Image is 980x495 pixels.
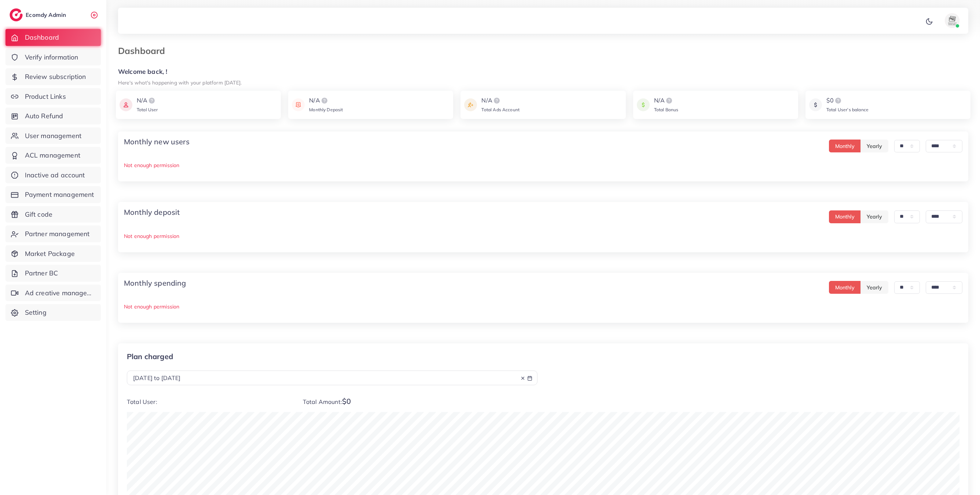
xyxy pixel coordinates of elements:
[481,96,520,105] div: N/A
[809,96,822,113] img: icon payment
[127,352,537,361] p: Plan charged
[25,33,59,42] span: Dashboard
[26,11,68,18] h2: Ecomdy Admin
[118,68,968,76] h5: Welcome back, !
[5,285,101,301] a: Ad creative management
[5,245,101,262] a: Market Package
[5,225,101,242] a: Partner management
[5,167,101,184] a: Inactive ad account
[124,161,962,170] p: Not enough permission
[127,397,291,406] p: Total User:
[137,107,158,112] span: Total User
[133,374,181,382] span: [DATE] to [DATE]
[124,208,180,217] h4: Monthly deposit
[120,96,132,113] img: icon payment
[481,107,520,112] span: Total Ads Account
[637,96,650,113] img: icon payment
[309,96,343,105] div: N/A
[5,49,101,66] a: Verify information
[492,96,501,105] img: logo
[303,397,537,406] p: Total Amount:
[309,107,343,112] span: Monthly Deposit
[25,249,75,259] span: Market Package
[826,107,869,112] span: Total User’s balance
[25,308,47,317] span: Setting
[25,170,85,180] span: Inactive ad account
[5,265,101,282] a: Partner BC
[25,151,80,160] span: ACL management
[834,96,843,105] img: logo
[10,8,68,21] a: logoEcomdy Admin
[829,210,861,223] button: Monthly
[945,13,959,28] img: avatar
[342,397,351,406] span: $0
[25,288,95,298] span: Ad creative management
[25,72,86,82] span: Review subscription
[5,304,101,321] a: Setting
[147,96,156,105] img: logo
[124,137,190,146] h4: Monthly new users
[124,232,962,241] p: Not enough permission
[5,88,101,105] a: Product Links
[829,140,861,152] button: Monthly
[25,210,52,219] span: Gift code
[654,107,679,112] span: Total Bonus
[936,13,962,28] a: avatar
[5,68,101,85] a: Review subscription
[5,29,101,46] a: Dashboard
[124,279,186,288] h4: Monthly spending
[5,108,101,124] a: Auto Refund
[860,210,888,223] button: Yearly
[25,268,58,278] span: Partner BC
[25,92,66,101] span: Product Links
[826,96,869,105] div: $0
[25,229,90,239] span: Partner management
[118,79,242,86] small: Here's what's happening with your platform [DATE].
[292,96,305,113] img: icon payment
[25,111,63,121] span: Auto Refund
[25,131,81,141] span: User management
[10,8,23,21] img: logo
[5,127,101,144] a: User management
[124,302,962,311] p: Not enough permission
[5,206,101,223] a: Gift code
[25,53,78,62] span: Verify information
[320,96,329,105] img: logo
[860,140,888,152] button: Yearly
[860,281,888,294] button: Yearly
[5,147,101,164] a: ACL management
[665,96,673,105] img: logo
[118,46,171,56] h3: Dashboard
[654,96,679,105] div: N/A
[829,281,861,294] button: Monthly
[5,186,101,203] a: Payment management
[137,96,158,105] div: N/A
[464,96,477,113] img: icon payment
[25,190,94,199] span: Payment management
